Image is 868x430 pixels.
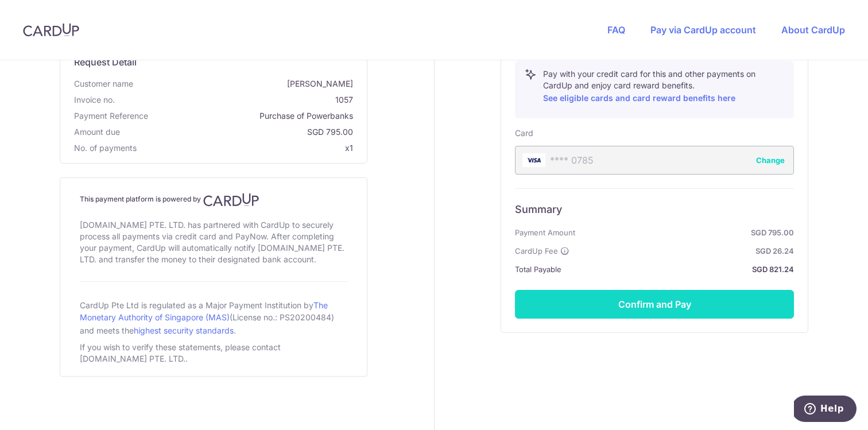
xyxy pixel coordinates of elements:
iframe: Opens a widget where you can find more information [794,396,857,424]
span: Amount due [74,126,120,138]
a: FAQ [607,24,625,36]
span: translation missing: en.payment_reference [74,111,148,121]
span: Total Payable [515,262,561,276]
span: Payment Amount [515,226,575,239]
a: The Monetary Authority of Singapore (MAS) [80,300,328,322]
span: Customer name [74,78,133,90]
strong: SGD 26.24 [574,244,794,258]
span: SGD 795.00 [125,126,353,138]
h4: This payment platform is powered by [80,193,347,207]
div: If you wish to verify these statements, please contact [DOMAIN_NAME] PTE. LTD.. [80,339,347,367]
span: Purchase of Powerbanks [153,110,353,122]
strong: SGD 821.24 [566,262,794,276]
span: No. of payments [74,142,137,154]
strong: SGD 795.00 [580,226,794,239]
h6: Summary [515,203,794,216]
a: About CardUp [781,24,845,36]
span: CardUp Fee [515,244,558,258]
a: Pay via CardUp account [650,24,756,36]
button: Confirm and Pay [515,290,794,319]
label: Card [515,127,533,139]
button: Change [756,154,785,166]
img: CardUp [23,23,79,37]
div: CardUp Pte Ltd is regulated as a Major Payment Institution by (License no.: PS20200484) and meets... [80,296,347,339]
span: x1 [345,143,353,153]
span: translation missing: en.request_detail [74,56,137,68]
span: 1057 [119,94,353,106]
span: [PERSON_NAME] [138,78,353,90]
div: [DOMAIN_NAME] PTE. LTD. has partnered with CardUp to securely process all payments via credit car... [80,217,347,268]
span: Invoice no. [74,94,115,106]
img: CardUp [203,193,259,207]
p: Pay with your credit card for this and other payments on CardUp and enjoy card reward benefits. [543,68,784,105]
a: See eligible cards and card reward benefits here [543,93,735,103]
a: highest security standards [134,326,234,335]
